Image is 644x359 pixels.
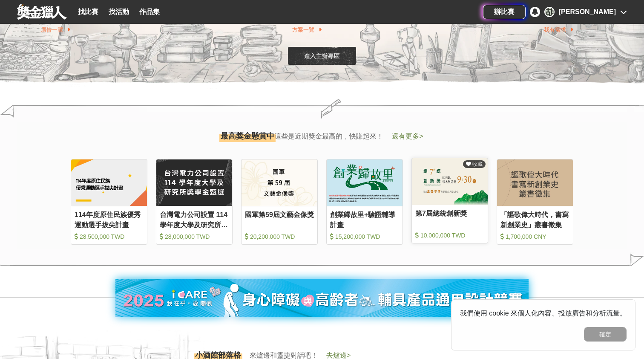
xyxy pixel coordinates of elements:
div: 胡 [544,7,555,17]
span: 收藏 [471,161,483,167]
div: 28,000,000 TWD [160,232,229,241]
a: 找比賽 [75,6,102,18]
div: 114年度原住民族優秀運動選手拔尖計畫 [75,210,144,229]
span: 還有更多 > [392,133,423,140]
span: 我有需求 [544,26,566,33]
button: 確定 [584,327,627,342]
span: 方案一覽 [292,26,314,33]
img: 82ada7f3-464c-43f2-bb4a-5bc5a90ad784.jpg [115,279,529,317]
img: Cover Image [156,159,232,206]
a: Cover Image台灣電力公司設置 114 學年度大學及研究所獎學金甄選 28,000,000 TWD [156,159,233,245]
a: 辦比賽 [483,5,526,19]
a: Cover Image 收藏第7屆總統創新獎 10,000,000 TWD [411,158,488,244]
img: Cover Image [327,159,402,206]
div: 20,200,000 TWD [245,232,314,241]
a: Cover Image「謳歌偉大時代，書寫新創業史」叢書徵集 1,700,000 CNY [497,159,573,245]
div: 「謳歌偉大時代，書寫新創業史」叢書徵集 [500,210,569,229]
a: 方案一覽 [292,26,322,34]
span: 去爐邊 > [326,352,351,359]
div: 28,500,000 TWD [75,232,144,241]
div: 國軍第59屆文藝金像獎 [245,210,314,229]
a: 廣告一覽 [41,26,70,34]
img: Cover Image [412,158,488,205]
a: 我有需求 [544,26,573,34]
a: 還有更多> [392,133,423,140]
span: 廣告一覽 [41,26,63,33]
div: 創業歸故里+驗證輔導計畫 [330,210,399,229]
a: Cover Image國軍第59屆文藝金像獎 20,200,000 TWD [241,159,318,245]
div: 10,000,000 TWD [415,231,484,240]
a: 進入主辦專區 [288,47,356,65]
span: 這些是近期獎金最高的，快賺起來！ [274,131,383,142]
div: 1,700,000 CNY [500,232,569,241]
a: Cover Image114年度原住民族優秀運動選手拔尖計畫 28,500,000 TWD [71,159,147,245]
div: 15,200,000 TWD [330,232,399,241]
span: 我們使用 cookie 來個人化內容、投放廣告和分析流量。 [460,310,627,317]
a: 找活動 [105,6,132,18]
img: Cover Image [71,159,147,206]
a: 作品集 [136,6,163,18]
span: 最高獎金懸賞中 [221,130,274,142]
a: Cover Image創業歸故里+驗證輔導計畫 15,200,000 TWD [326,159,403,245]
img: Cover Image [497,159,573,206]
img: Cover Image [241,159,317,206]
div: 台灣電力公司設置 114 學年度大學及研究所獎學金甄選 [160,210,229,229]
div: [PERSON_NAME] [559,7,616,17]
div: 第7屆總統創新獎 [415,208,484,228]
a: 去爐邊> [326,352,351,359]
